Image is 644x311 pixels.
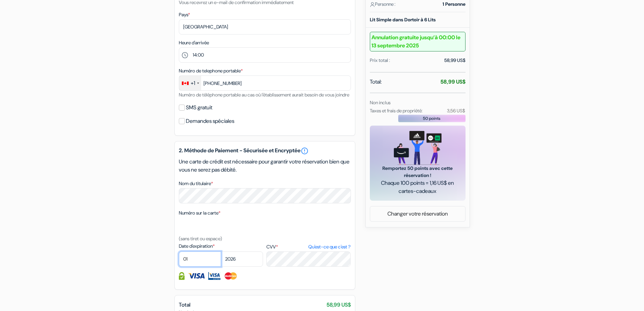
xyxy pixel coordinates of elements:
[423,115,440,121] span: 50 points
[327,301,351,309] span: 58,99 US$
[191,79,195,87] div: +1
[370,207,465,220] a: Changer votre réservation
[179,180,213,187] label: Nom du titulaire
[188,272,205,280] img: Visa
[447,108,465,114] small: 3,56 US$
[179,236,222,242] small: (sans tiret ou espace)
[224,272,238,280] img: Master Card
[440,78,466,85] strong: 58,99 US$
[186,103,212,112] label: SMS gratuit
[444,57,466,64] div: 58,99 US$
[179,11,190,18] label: Pays
[370,108,423,114] small: Taxes et frais de propriété:
[179,75,351,91] input: 506-234-5678
[179,272,185,280] img: Information de carte de crédit entièrement encryptée et sécurisée
[308,243,351,250] a: Qu'est-ce que c'est ?
[370,32,466,51] b: Annulation gratuite jusqu’à 00:00 le 13 septembre 2025
[394,131,442,165] img: gift_card_hero_new.png
[370,1,396,8] span: Personne :
[186,116,234,126] label: Demandes spéciales
[179,39,209,46] label: Heure d'arrivée
[370,2,375,7] img: user_icon.svg
[208,272,220,280] img: Visa Electron
[179,209,220,217] label: Numéro sur la carte
[179,243,263,250] label: Date d'expiration
[378,165,457,179] span: Remportez 50 points avec cette réservation !
[179,301,190,308] span: Total
[370,99,390,106] small: Non inclus
[266,243,351,250] label: CVV
[179,92,349,98] small: Numéro de téléphone portable au cas où l'établissement aurait besoin de vous joindre
[370,17,436,23] b: Lit Simple dans Dortoir à 6 Lits
[179,147,351,155] h5: 2. Méthode de Paiement - Sécurisée et Encryptée
[370,78,382,86] span: Total:
[301,147,309,155] a: error_outline
[370,57,390,64] div: Prix total :
[179,67,243,74] label: Numéro de telephone portable
[443,1,466,8] strong: 1 Personne
[179,76,201,90] div: Canada: +1
[378,179,457,195] span: Chaque 100 points = 1,16 US$ en cartes-cadeaux
[179,158,351,174] p: Une carte de crédit est nécessaire pour garantir votre réservation bien que vous ne serez pas déb...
